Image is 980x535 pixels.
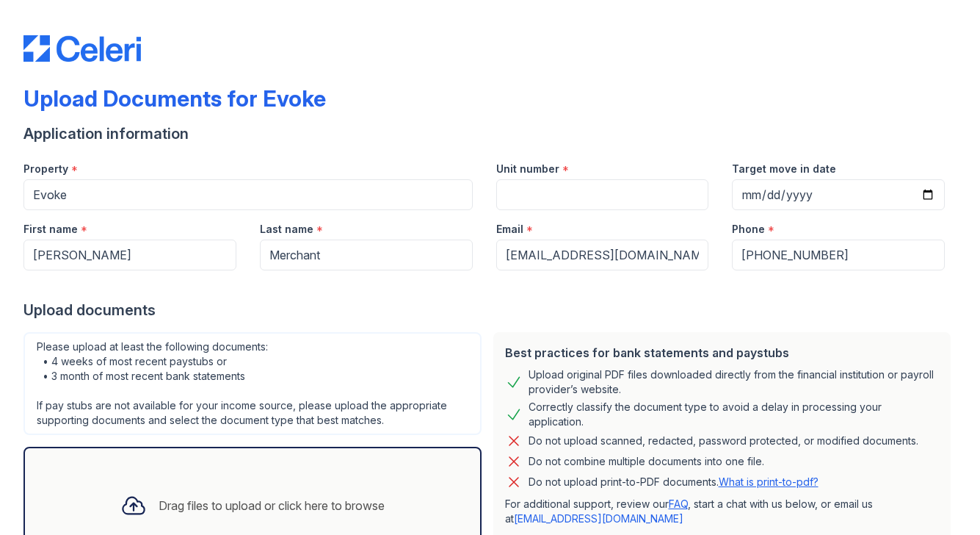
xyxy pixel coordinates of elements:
div: Drag files to upload or click here to browse [159,497,385,514]
div: Best practices for bank statements and paystubs [505,344,940,362]
a: FAQ [669,498,688,510]
div: Correctly classify the document type to avoid a delay in processing your application. [529,400,940,429]
div: Upload Documents for Evoke [23,85,326,112]
div: Upload documents [23,300,957,320]
p: For additional support, review our , start a chat with us below, or email us at [505,497,940,526]
p: Do not upload print-to-PDF documents. [529,475,819,489]
a: What is print-to-pdf? [719,475,819,488]
label: Target move in date [732,162,836,176]
div: Please upload at least the following documents: • 4 weeks of most recent paystubs or • 3 month of... [23,332,482,435]
a: [EMAIL_ADDRESS][DOMAIN_NAME] [514,512,683,525]
img: CE_Logo_Blue-a8612792a0a2168367f1c8372b55b34899dd931a85d93a1a3d3e32e68fde9ad4.png [23,35,141,62]
div: Do not combine multiple documents into one file. [529,453,764,470]
div: Do not upload scanned, redacted, password protected, or modified documents. [529,432,918,450]
label: First name [23,222,78,237]
div: Application information [23,123,957,144]
div: Upload original PDF files downloaded directly from the financial institution or payroll provider’... [529,367,940,397]
label: Last name [260,222,313,237]
label: Phone [732,222,765,237]
label: Email [496,222,523,237]
label: Property [23,162,68,176]
label: Unit number [496,162,559,176]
